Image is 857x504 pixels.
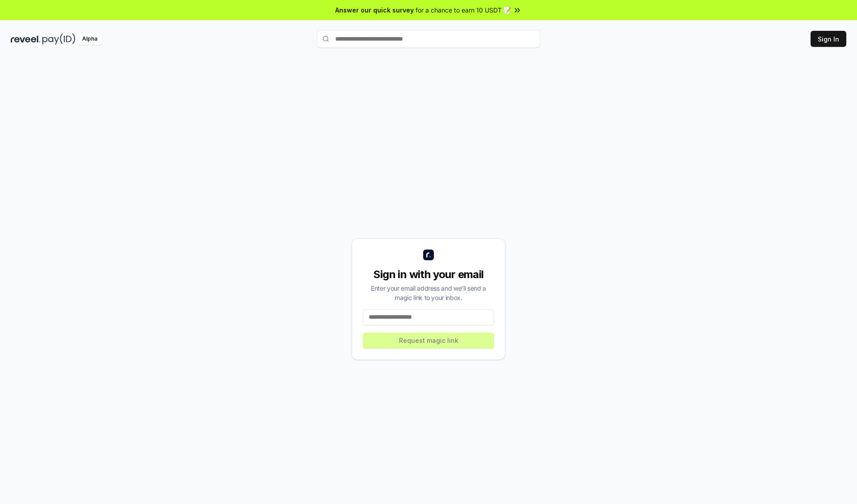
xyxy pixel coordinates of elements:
div: Alpha [77,33,102,45]
span: Answer our quick survey [335,5,414,15]
span: for a chance to earn 10 USDT 📝 [416,5,511,15]
img: reveel_dark [11,33,41,45]
button: Sign In [811,31,846,47]
img: logo_small [423,250,434,260]
img: pay_id [42,33,75,45]
div: Sign in with your email [363,267,494,282]
div: Enter your email address and we’ll send a magic link to your inbox. [363,283,494,302]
